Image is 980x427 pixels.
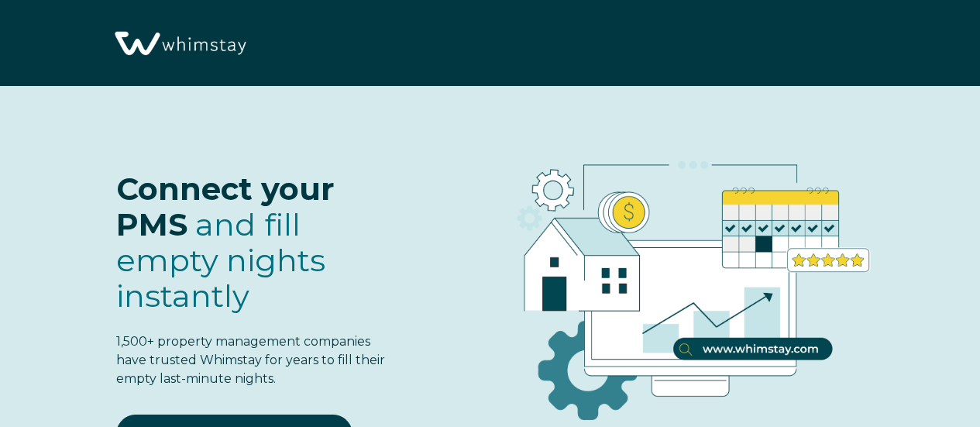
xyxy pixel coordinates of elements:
[116,205,325,315] span: and
[116,205,325,315] span: fill empty nights instantly
[116,170,335,243] span: Connect your PMS
[108,8,250,81] img: Whimstay Logo-02 1
[116,334,385,386] span: 1,500+ property management companies have trusted Whimstay for years to fill their empty last-min...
